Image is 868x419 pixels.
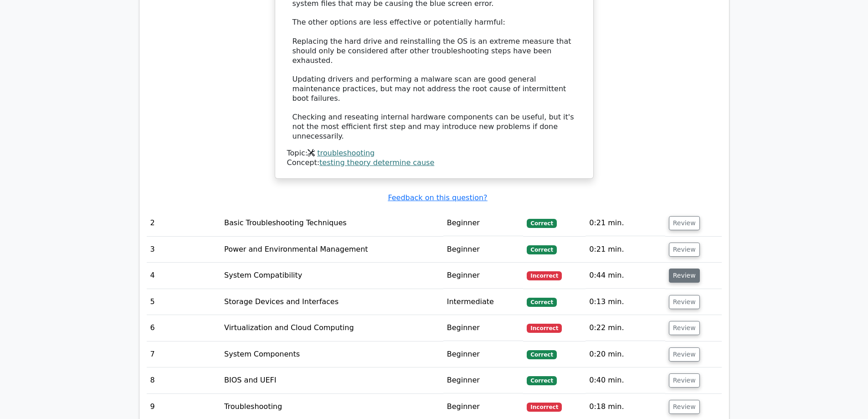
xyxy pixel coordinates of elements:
td: Beginner [443,237,524,263]
td: 6 [147,315,221,341]
span: Correct [527,350,556,359]
td: Beginner [443,210,524,236]
td: Beginner [443,341,524,367]
button: Review [669,269,700,283]
td: 0:21 min. [586,237,665,263]
button: Review [669,321,700,335]
button: Review [669,400,700,414]
td: 2 [147,210,221,236]
td: 8 [147,367,221,393]
td: Beginner [443,367,524,393]
button: Review [669,243,700,257]
button: Review [669,295,700,309]
div: Concept: [287,158,581,168]
td: 0:21 min. [586,210,665,236]
td: 0:44 min. [586,263,665,289]
td: Basic Troubleshooting Techniques [221,210,443,236]
span: Correct [527,376,556,385]
button: Review [669,216,700,230]
td: 0:20 min. [586,341,665,367]
span: Incorrect [527,324,562,333]
td: 0:13 min. [586,289,665,315]
td: Beginner [443,315,524,341]
span: Correct [527,245,556,254]
td: Intermediate [443,289,524,315]
a: testing theory determine cause [319,158,434,167]
span: Incorrect [527,271,562,280]
a: troubleshooting [317,149,375,157]
td: System Compatibility [221,263,443,289]
td: Beginner [443,263,524,289]
span: Correct [527,219,556,228]
td: System Components [221,341,443,367]
td: BIOS and UEFI [221,367,443,393]
a: Feedback on this question? [388,193,487,202]
button: Review [669,373,700,388]
button: Review [669,347,700,362]
td: 7 [147,341,221,367]
td: 3 [147,237,221,263]
td: 0:40 min. [586,367,665,393]
td: 4 [147,263,221,289]
td: 0:22 min. [586,315,665,341]
td: 5 [147,289,221,315]
span: Correct [527,298,556,307]
td: Power and Environmental Management [221,237,443,263]
td: Storage Devices and Interfaces [221,289,443,315]
span: Incorrect [527,403,562,412]
div: Topic: [287,149,581,158]
td: Virtualization and Cloud Computing [221,315,443,341]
